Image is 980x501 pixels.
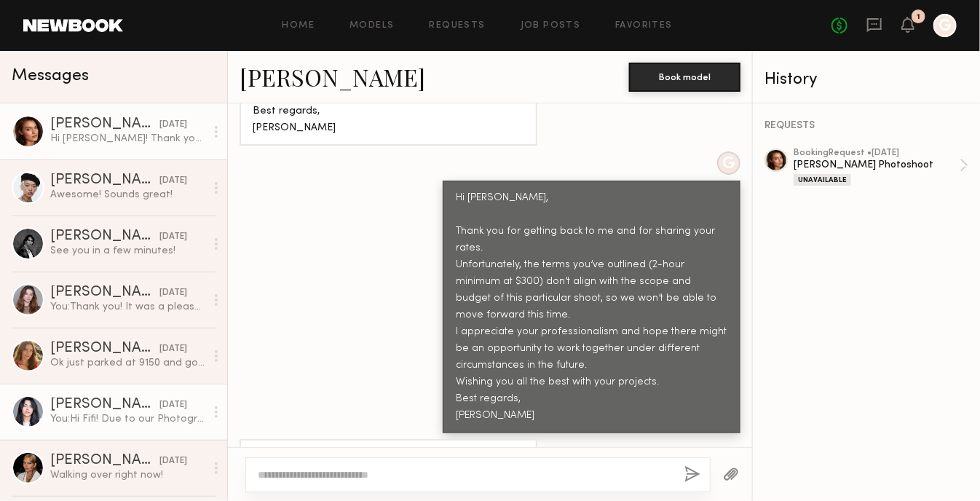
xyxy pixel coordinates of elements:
[159,286,187,300] div: [DATE]
[764,121,968,131] div: REQUESTS
[794,149,968,186] a: bookingRequest •[DATE][PERSON_NAME] PhotoshootUnavailable
[917,13,920,21] div: 1
[50,398,159,412] div: [PERSON_NAME]
[629,63,740,92] button: Book model
[50,117,159,132] div: [PERSON_NAME]
[50,244,205,258] div: See you in a few minutes!
[794,158,960,172] div: [PERSON_NAME] Photoshoot
[282,21,315,31] a: Home
[794,174,851,186] div: Unavailable
[933,14,957,37] a: G
[50,454,159,468] div: [PERSON_NAME]
[50,300,205,314] div: You: Thank you! It was a pleasure working with you as well.
[50,468,205,482] div: Walking over right now!
[50,412,205,426] div: You: Hi Fifi! Due to our Photographer changing schedule, we will have to reschedule our shoot! I ...
[159,230,187,244] div: [DATE]
[159,342,187,356] div: [DATE]
[615,21,673,31] a: Favorites
[240,61,425,92] a: [PERSON_NAME]
[50,356,205,370] div: Ok just parked at 9150 and going to walk over
[12,68,89,84] span: Messages
[794,149,960,158] div: booking Request • [DATE]
[764,71,968,88] div: History
[159,398,187,412] div: [DATE]
[50,285,159,300] div: [PERSON_NAME]
[159,454,187,468] div: [DATE]
[629,70,740,82] a: Book model
[50,132,205,146] div: Hi [PERSON_NAME]! Thank you so much for letting me know and I hope to work with you in the future 🤍
[430,21,486,31] a: Requests
[159,118,187,132] div: [DATE]
[349,21,394,31] a: Models
[521,21,581,31] a: Job Posts
[50,342,159,356] div: [PERSON_NAME]
[159,174,187,188] div: [DATE]
[50,188,205,202] div: Awesome! Sounds great!
[50,229,159,244] div: [PERSON_NAME]
[456,190,727,424] div: Hi [PERSON_NAME], Thank you for getting back to me and for sharing your rates. Unfortunately, the...
[50,173,159,188] div: [PERSON_NAME]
